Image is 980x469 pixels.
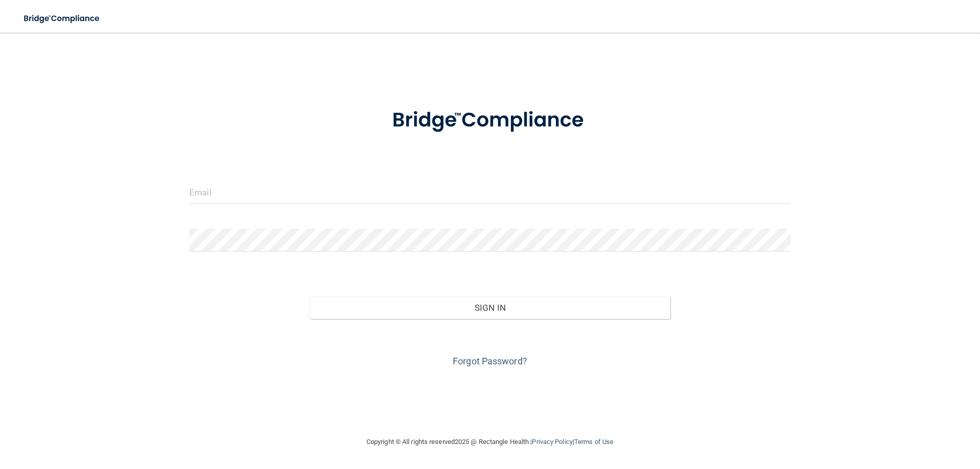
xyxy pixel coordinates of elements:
[310,297,671,319] button: Sign In
[371,94,609,147] img: bridge_compliance_login_screen.278c3ca4.svg
[532,438,572,446] a: Privacy Policy
[15,8,109,29] img: bridge_compliance_login_screen.278c3ca4.svg
[574,438,614,446] a: Terms of Use
[304,426,676,458] div: Copyright © All rights reserved 2025 @ Rectangle Health | |
[189,181,791,204] input: Email
[453,356,527,366] a: Forgot Password?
